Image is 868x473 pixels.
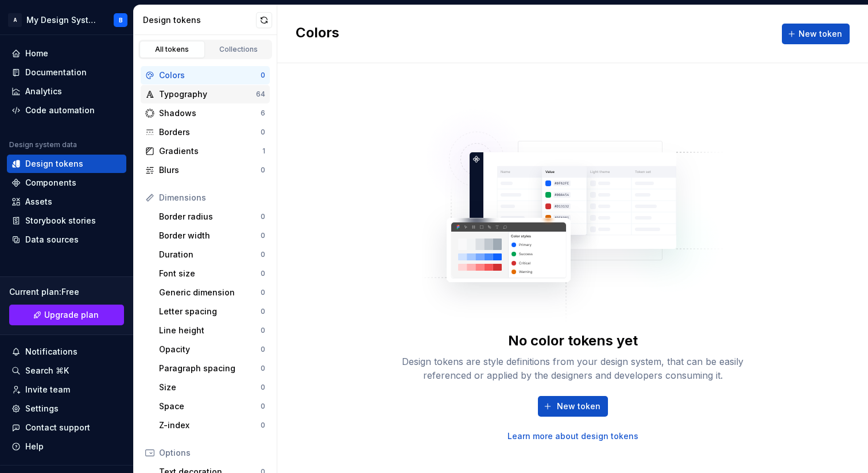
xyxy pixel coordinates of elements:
div: 0 [261,231,265,240]
div: Settings [25,403,59,414]
a: Design tokens [7,155,126,173]
a: Duration0 [154,245,270,264]
div: 0 [261,166,265,175]
div: All tokens [144,45,201,54]
div: Current plan : Free [9,286,124,298]
a: Blurs0 [141,161,270,179]
div: Letter spacing [159,306,261,317]
a: Data sources [7,230,126,249]
button: Help [7,437,126,456]
button: AMy Design SystemB [2,7,131,32]
a: Analytics [7,82,126,101]
div: Gradients [159,145,262,157]
a: Space0 [154,397,270,416]
div: 0 [261,307,265,316]
div: 0 [261,364,265,373]
a: Border width0 [154,226,270,245]
a: Line height0 [154,321,270,340]
div: Colors [159,70,261,81]
div: 0 [261,128,265,137]
div: Collections [210,45,268,54]
a: Code automation [7,101,126,120]
div: Border radius [159,211,261,222]
div: Blurs [159,164,261,176]
div: 0 [261,345,265,354]
a: Opacity0 [154,340,270,359]
div: My Design System [26,14,100,26]
div: Data sources [25,234,79,245]
div: Home [25,48,48,59]
div: 64 [256,90,265,99]
a: Learn more about design tokens [507,430,638,442]
div: Dimensions [159,192,265,203]
button: Search ⌘K [7,362,126,380]
a: Documentation [7,63,126,82]
a: Z-index0 [154,416,270,434]
div: Duration [159,249,261,260]
span: Upgrade plan [44,309,99,321]
div: Generic dimension [159,287,261,298]
div: Search ⌘K [25,365,69,376]
a: Paragraph spacing0 [154,359,270,378]
a: Generic dimension0 [154,283,270,302]
button: New token [782,24,850,44]
a: Upgrade plan [9,305,124,325]
div: Contact support [25,422,90,433]
div: 0 [261,383,265,392]
div: Z-index [159,420,261,431]
a: Gradients1 [141,142,270,160]
div: Invite team [25,384,70,395]
div: Design system data [9,140,77,149]
a: Components [7,174,126,192]
div: 0 [261,212,265,221]
span: New token [557,401,600,412]
div: Shadows [159,107,261,119]
div: Line height [159,325,261,336]
div: 1 [262,147,265,156]
button: Contact support [7,418,126,437]
div: Space [159,401,261,412]
div: Options [159,447,265,459]
a: Border radius0 [154,207,270,226]
div: Border width [159,230,261,241]
button: New token [538,396,608,417]
div: 0 [261,421,265,430]
div: Components [25,177,76,189]
div: Storybook stories [25,215,96,226]
div: Typography [159,89,256,100]
a: Borders0 [141,123,270,141]
a: Assets [7,193,126,211]
div: A [8,13,22,27]
div: 0 [261,269,265,278]
a: Colors0 [141,66,270,84]
button: Notifications [7,343,126,361]
div: 0 [261,250,265,259]
div: 0 [261,288,265,297]
div: 0 [261,402,265,411]
div: Size [159,382,261,393]
span: New token [799,28,842,40]
a: Home [7,44,126,63]
div: Analytics [25,86,62,97]
div: 0 [261,71,265,80]
a: Size0 [154,378,270,397]
h2: Colors [296,24,339,44]
a: Settings [7,399,126,418]
a: Letter spacing0 [154,302,270,321]
div: 6 [261,109,265,118]
div: Design tokens are style definitions from your design system, that can be easily referenced or app... [389,355,757,382]
div: Documentation [25,67,87,78]
a: Invite team [7,380,126,399]
div: Code automation [25,105,95,116]
a: Storybook stories [7,211,126,230]
div: Assets [25,196,52,207]
div: 0 [261,326,265,335]
div: Notifications [25,346,77,357]
div: B [119,16,123,25]
div: Borders [159,126,261,138]
div: Opacity [159,344,261,355]
div: No color tokens yet [508,332,638,350]
a: Font size0 [154,264,270,283]
div: Help [25,441,44,452]
div: Paragraph spacing [159,363,261,374]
